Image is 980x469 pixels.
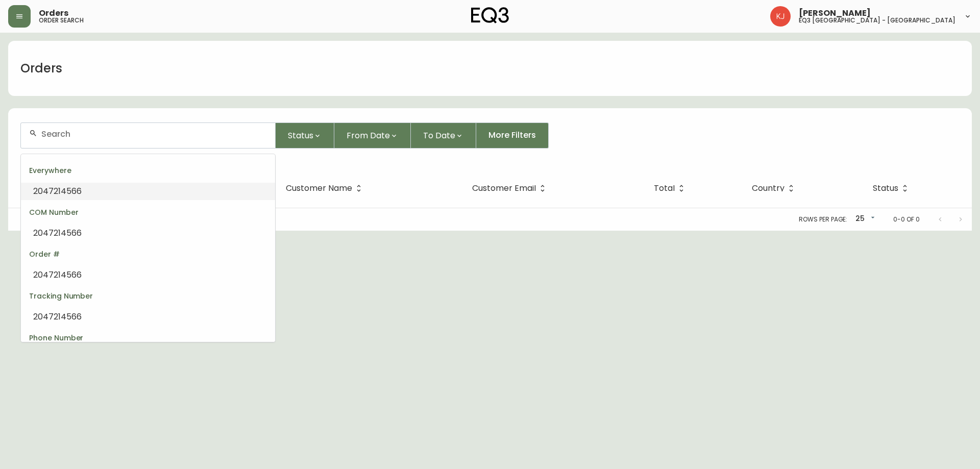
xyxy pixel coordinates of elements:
span: Customer Name [286,184,365,193]
span: 2047214566 [33,185,82,197]
span: Country [752,185,785,191]
span: 2047214566 [33,269,82,281]
div: Order # [21,242,275,266]
h5: order search [39,17,84,23]
img: 24a625d34e264d2520941288c4a55f8e [770,6,791,27]
span: 2047214566 [33,227,82,239]
span: Status [288,129,313,142]
input: Search [41,129,267,139]
span: Customer Name [286,185,352,191]
button: From Date [334,122,411,149]
p: 0-0 of 0 [893,215,920,224]
span: 2047214566 [33,311,82,323]
button: To Date [411,122,476,149]
p: Rows per page: [799,215,847,224]
span: More Filters [488,130,536,141]
span: Status [873,184,912,193]
span: Orders [39,9,68,17]
span: [PERSON_NAME] [799,9,871,17]
span: Customer Email [472,184,549,193]
span: Total [654,185,675,191]
span: Total [654,184,688,193]
div: Tracking Number [21,284,275,308]
span: To Date [423,129,455,142]
button: More Filters [476,122,549,149]
span: Customer Email [472,185,536,191]
img: logo [471,7,509,23]
div: Everywhere [21,158,275,183]
span: From Date [347,129,390,142]
span: Status [873,185,898,191]
div: COM Number [21,200,275,225]
div: 25 [851,211,877,228]
h1: Orders [20,60,62,77]
button: Status [276,122,334,149]
div: Phone Number [21,326,275,350]
span: Country [752,184,798,193]
h5: eq3 [GEOGRAPHIC_DATA] - [GEOGRAPHIC_DATA] [799,17,955,23]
